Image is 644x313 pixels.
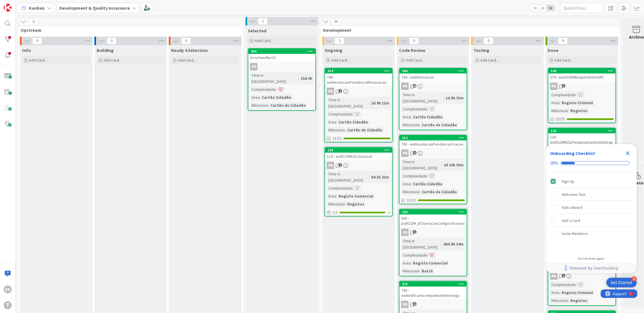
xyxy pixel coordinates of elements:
[327,97,369,109] div: Time in [GEOGRAPHIC_DATA]
[400,135,467,140] div: 313
[399,47,425,53] span: Code Review
[325,47,342,53] span: Ongoing
[327,193,336,199] div: Area
[560,289,560,296] span: :
[550,161,558,166] div: 20%
[548,214,635,227] div: Add a Card is incomplete.
[325,147,393,217] a: 126119 - wsRCOMEOLSucursalRBTime in [GEOGRAPHIC_DATA]:9d 3h 23mComplexidade:Area:Registo Comercia...
[107,37,117,44] span: 0
[562,191,586,198] div: Welcome Tour
[29,5,45,11] span: Kanban
[331,58,350,63] span: Add Card...
[276,86,277,93] span: :
[550,83,558,90] div: RB
[327,185,353,191] div: Complexidade
[560,289,595,296] div: Registo Criminal
[441,162,442,168] span: :
[248,28,266,33] span: Selected
[353,111,354,117] span: :
[409,37,419,44] span: 9
[401,189,419,195] div: Milestone
[400,135,467,148] div: 313745 - wsResolucaoPendenciaCriacao
[400,282,467,287] div: 375
[323,27,613,33] span: Development
[550,108,568,114] div: Milestone
[427,106,428,112] span: :
[181,37,191,44] span: 0
[546,144,637,273] div: Checklist Container
[401,268,419,274] div: Milestone
[30,2,31,7] div: 1
[336,193,337,199] span: :
[103,58,122,63] span: Add Card...
[550,272,558,280] div: RB
[550,100,560,106] div: Area
[402,69,467,73] div: 268
[549,68,616,73] div: 149
[325,73,392,86] div: 746 - wsResolucaoPendenciaRenovacao
[473,47,489,53] span: Testing
[251,49,315,53] div: 394
[259,94,260,100] span: :
[327,201,345,207] div: Milestone
[248,63,315,70] div: RB
[401,301,409,308] div: RB
[548,128,616,193] a: 125118 - wsRCOMEOLPesquisaCentroArbitragemRBPriority:Complexidade:Area:Registo ComercialMilestone...
[578,256,605,261] div: Do not show again
[549,128,616,133] div: 125
[328,69,392,73] div: 314
[325,68,392,73] div: 314
[547,5,554,11] span: 3x
[550,282,576,288] div: Complexidade
[399,68,467,130] a: 268744 - wsRenovacaoRBTime in [GEOGRAPHIC_DATA]:1d 8h 33mComplexidade:Area:Cartão CidadãoMileston...
[260,94,293,100] div: Cartão Cidadão
[401,150,409,157] div: RB
[401,114,411,120] div: Area
[411,181,412,187] span: :
[550,289,560,296] div: Area
[549,263,634,273] a: Powered by UserGuiding
[413,230,417,234] span: 1
[551,69,616,73] div: 149
[412,260,449,266] div: Registo Comercial
[402,282,467,286] div: 375
[400,150,467,157] div: RB
[248,48,316,111] a: 394ErrorHandlerCCRBTime in [GEOGRAPHIC_DATA]:15d 6hComplexidade:Area:Cartão CidadãoMilestone:Cart...
[325,162,392,169] div: RB
[419,268,420,274] span: :
[12,1,26,8] span: Support
[345,201,346,207] span: :
[401,229,409,236] div: RB
[546,173,637,253] div: Checklist items
[337,193,375,199] div: Registo Comercial
[250,86,276,93] div: Complexidade
[400,215,467,227] div: 925 - prjRCOM_IESGeracaoCodigosAcesso
[413,84,417,88] span: 18
[400,73,467,81] div: 744 - wsRenovacao
[546,263,637,273] div: Footer
[401,122,419,128] div: Milestone
[4,301,12,309] div: T
[539,5,547,11] span: 2x
[369,174,370,180] span: :
[550,150,595,157] div: Onboarding Checklist
[97,47,114,53] span: Building
[400,209,467,227] div: 220925 - prjRCOM_IESGeracaoCodigosAcesso
[400,68,467,73] div: 268
[370,174,390,180] div: 9d 3h 23m
[29,18,38,25] span: 0
[441,241,442,247] span: :
[401,173,427,179] div: Complexidade
[401,106,427,112] div: Complexidade
[548,188,635,201] div: Welcome Tour is incomplete.
[400,209,467,215] div: 220
[623,149,632,158] div: Close Checklist
[611,280,632,285] div: Get Started
[327,127,345,133] div: Milestone
[420,122,458,128] div: Cartão de Cidadão
[606,278,637,287] div: Open Get Started checklist, remaining modules: 4
[178,58,196,63] span: Add Card...
[325,68,392,86] div: 314746 - wsResolucaoPendenciaRenovacao
[400,68,467,81] div: 268744 - wsRenovacao
[442,162,465,168] div: 2d 10h 35m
